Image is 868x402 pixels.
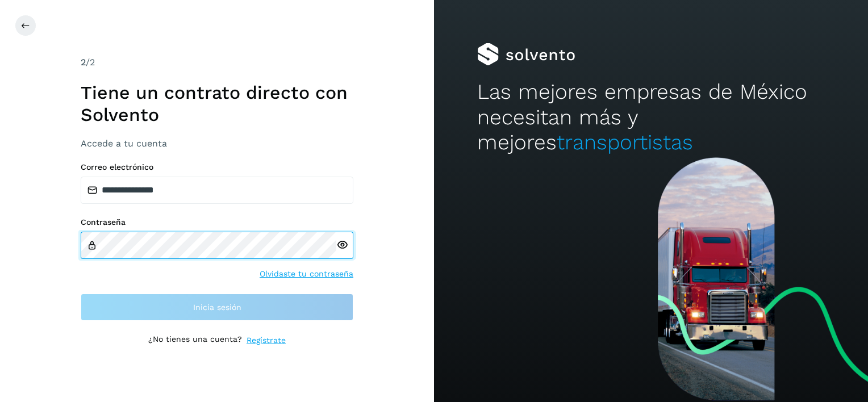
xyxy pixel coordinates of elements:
[260,268,353,280] a: Olvidaste tu contraseña
[81,57,86,68] span: 2
[193,303,241,311] span: Inicia sesión
[81,294,353,321] button: Inicia sesión
[81,82,353,125] h1: Tiene un contrato directo con Solvento
[477,79,824,155] h2: Las mejores empresas de México necesitan más y mejores
[81,162,353,172] label: Correo electrónico
[81,56,353,69] div: /2
[247,334,286,346] a: Regístrate
[81,138,353,149] h3: Accede a tu cuenta
[557,130,693,154] span: transportistas
[148,334,242,346] p: ¿No tienes una cuenta?
[81,217,353,227] label: Contraseña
